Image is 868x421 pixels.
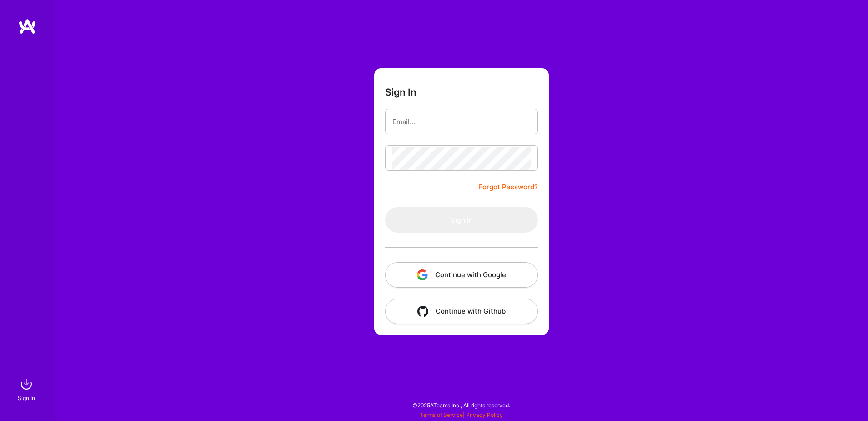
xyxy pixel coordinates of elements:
[479,182,538,193] a: Forgot Password?
[18,393,35,403] div: Sign In
[385,299,538,324] button: Continue with Github
[417,306,428,317] img: icon
[19,375,35,403] a: sign inSign In
[420,411,503,418] span: |
[420,411,463,418] a: Terms of Service
[417,269,428,280] img: icon
[55,394,868,416] div: © 2025 ATeams Inc., All rights reserved.
[466,411,503,418] a: Privacy Policy
[392,110,531,133] input: Email...
[17,375,35,393] img: sign in
[18,18,36,35] img: logo
[385,207,538,233] button: Sign In
[385,86,416,98] h3: Sign In
[385,262,538,288] button: Continue with Google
